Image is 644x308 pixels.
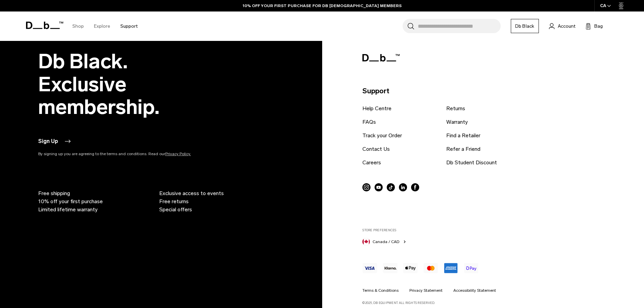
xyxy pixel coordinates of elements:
[67,11,143,41] nav: Main Navigation
[446,118,468,126] a: Warranty
[446,159,497,167] a: Db Student Discount
[453,287,496,293] a: Accessibility Statement
[446,145,480,153] a: Refer a Friend
[362,159,381,167] a: Careers
[511,19,539,33] a: Db Black
[38,137,72,145] button: Sign Up
[38,189,70,197] span: Free shipping
[38,197,103,206] span: 10% off your first purchase
[362,104,391,113] a: Help Centre
[446,104,465,113] a: Returns
[159,197,189,206] span: Free returns
[159,206,192,214] span: Special offers
[38,206,98,214] span: Limited lifetime warranty
[549,22,575,30] a: Account
[362,132,402,140] a: Track your Order
[362,238,370,245] img: Canada
[586,22,603,30] button: Bag
[72,14,84,38] a: Shop
[165,151,191,156] a: Privacy Policy.
[243,3,402,9] a: 10% OFF YOUR FIRST PURCHASE FOR DB [DEMOGRAPHIC_DATA] MEMBERS
[38,151,221,157] p: By signing up you are agreeing to the terms and conditions. Read our
[38,50,221,118] h2: Db Black. Exclusive membership.
[159,189,224,197] span: Exclusive access to events
[362,287,399,293] a: Terms & Conditions
[362,228,599,233] label: Store Preferences
[94,14,110,38] a: Explore
[362,86,599,96] p: Support
[362,298,599,305] p: ©2025, Db Equipment. All rights reserved.
[409,287,443,293] a: Privacy Statement
[594,23,603,30] span: Bag
[446,132,480,140] a: Find a Retailer
[373,239,399,245] span: Canada / CAD
[362,118,376,126] a: FAQs
[558,23,575,30] span: Account
[120,14,138,38] a: Support
[362,237,407,245] button: Canada Canada / CAD
[362,145,390,153] a: Contact Us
